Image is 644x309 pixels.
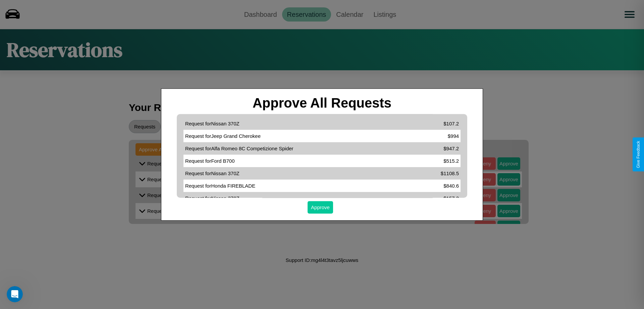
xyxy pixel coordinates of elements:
[636,141,641,168] div: Give Feedback
[253,95,391,111] h2: Approve All Requests
[448,131,459,141] p: $ 994
[443,194,459,203] p: $ 157.2
[185,169,239,178] p: Request for Nissan 370Z
[308,201,333,214] button: Approve
[185,144,293,153] p: Request for Alfa Romeo 8C Competizione Spider
[185,194,239,203] p: Request for Nissan 370Z
[443,156,459,165] p: $ 515.2
[443,181,459,190] p: $ 840.6
[185,131,261,141] p: Request for Jeep Grand Cherokee
[443,119,459,128] p: $ 107.2
[185,181,255,190] p: Request for Honda FIREBLADE
[7,286,23,302] iframe: Intercom live chat
[185,156,235,165] p: Request for Ford B700
[443,144,459,153] p: $ 947.2
[441,169,459,178] p: $ 1108.5
[185,119,239,128] p: Request for Nissan 370Z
